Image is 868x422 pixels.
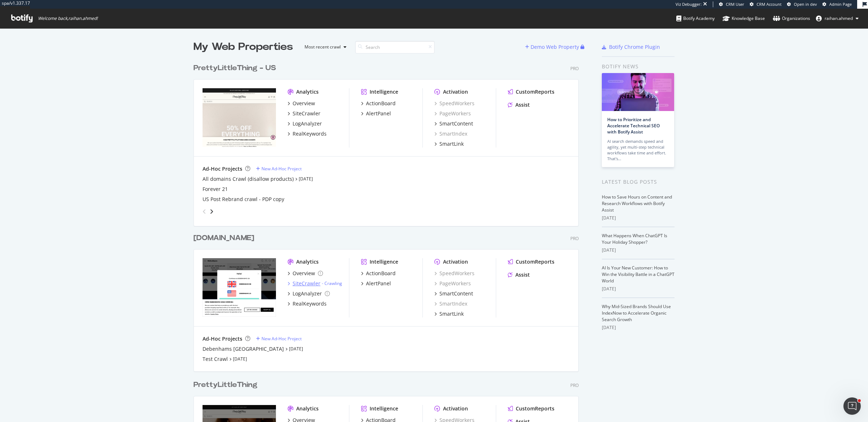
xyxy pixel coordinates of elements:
[757,1,782,7] span: CRM Account
[508,101,530,108] a: Assist
[296,258,319,265] div: Analytics
[508,88,554,95] a: CustomReports
[293,270,315,277] div: Overview
[288,130,327,137] a: RealKeywords
[434,280,471,287] div: PageWorkers
[508,405,554,412] a: CustomReports
[203,186,228,193] div: Forever 21
[293,110,320,117] div: SiteCrawler
[203,345,284,353] a: Debenhams [GEOGRAPHIC_DATA]
[719,1,744,7] a: CRM User
[203,355,228,363] div: Test Crawl
[602,194,672,213] a: How to Save Hours on Content and Research Workflows with Botify Assist
[602,73,674,111] img: How to Prioritize and Accelerate Technical SEO with Botify Assist
[516,88,554,95] div: CustomReports
[843,397,861,415] iframe: Intercom live chat
[508,258,554,265] a: CustomReports
[607,116,660,135] a: How to Prioritize and Accelerate Technical SEO with Botify Assist
[723,9,765,28] a: Knowledge Base
[324,280,342,286] a: Crawling
[434,300,467,307] a: SmartIndex
[602,178,675,186] div: Latest Blog Posts
[293,280,320,287] div: SiteCrawler
[355,41,435,54] input: Search
[434,100,475,107] a: SpeedWorkers
[370,258,398,265] div: Intelligence
[570,382,579,388] div: Pro
[203,258,276,317] img: debenhams.com
[299,41,349,53] button: Most recent crawl
[366,270,396,277] div: ActionBoard
[602,265,675,284] a: AI Is Your New Customer: How to Win the Visibility Battle in a ChatGPT World
[434,310,464,317] a: SmartLink
[293,130,327,137] div: RealKeywords
[370,88,398,95] div: Intelligence
[794,1,817,7] span: Open in dev
[434,110,471,117] a: PageWorkers
[434,120,473,127] a: SmartContent
[434,270,475,277] div: SpeedWorkers
[361,280,391,287] a: AlertPanel
[361,270,396,277] a: ActionBoard
[439,290,473,297] div: SmartContent
[434,290,473,297] a: SmartContent
[531,43,579,51] div: Demo Web Property
[233,356,247,362] a: [DATE]
[602,63,675,71] div: Botify news
[443,88,468,95] div: Activation
[825,15,853,21] span: raihan.ahmed
[434,130,467,137] a: SmartIndex
[288,300,327,307] a: RealKeywords
[293,290,322,297] div: LogAnalyzer
[322,280,342,286] div: -
[525,41,580,53] button: Demo Web Property
[366,100,396,107] div: ActionBoard
[602,233,667,245] a: What Happens When ChatGPT Is Your Holiday Shopper?
[607,138,669,162] div: AI search demands speed and agility, yet multi-step technical workflows take time and effort. Tha...
[203,196,284,203] a: US Post Rebrand crawl - PDP copy
[676,9,715,28] a: Botify Academy
[288,100,315,107] a: Overview
[293,100,315,107] div: Overview
[296,88,319,95] div: Analytics
[602,43,660,51] a: Botify Chrome Plugin
[508,271,530,278] a: Assist
[305,45,341,49] div: Most recent crawl
[203,165,242,172] div: Ad-Hoc Projects
[443,405,468,412] div: Activation
[602,324,675,331] div: [DATE]
[723,15,765,22] div: Knowledge Base
[443,258,468,265] div: Activation
[256,166,302,172] a: New Ad-Hoc Project
[676,15,715,22] div: Botify Academy
[288,270,323,277] a: Overview
[370,405,398,412] div: Intelligence
[516,405,554,412] div: CustomReports
[193,380,260,390] a: PrettyLittleThing
[293,300,327,307] div: RealKeywords
[810,13,864,24] button: raihan.ahmed
[203,88,276,147] img: prettylittlething.us
[366,280,391,287] div: AlertPanel
[602,286,675,292] div: [DATE]
[773,9,810,28] a: Organizations
[602,247,675,253] div: [DATE]
[516,258,554,265] div: CustomReports
[515,101,530,108] div: Assist
[515,271,530,278] div: Assist
[609,43,660,51] div: Botify Chrome Plugin
[203,175,294,183] a: All domains Crawl (disallow products)
[602,215,675,221] div: [DATE]
[38,16,98,21] span: Welcome back, raihan.ahmed !
[193,63,279,73] a: PrettyLittleThing - US
[361,110,391,117] a: AlertPanel
[193,40,293,54] div: My Web Properties
[296,405,319,412] div: Analytics
[193,233,257,243] a: [DOMAIN_NAME]
[829,1,852,7] span: Admin Page
[602,303,671,323] a: Why Mid-Sized Brands Should Use IndexNow to Accelerate Organic Search Growth
[288,110,320,117] a: SiteCrawler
